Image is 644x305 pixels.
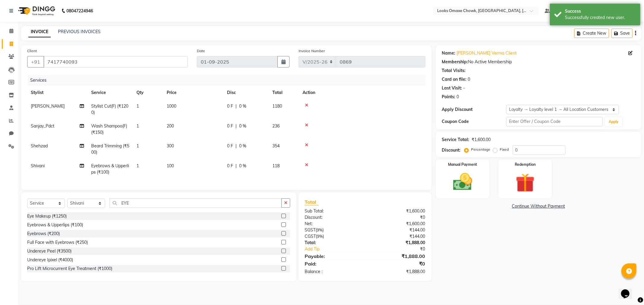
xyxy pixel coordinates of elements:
[227,123,233,129] span: 0 F
[167,163,174,168] span: 100
[110,198,282,208] input: Search or Scan
[515,162,536,167] label: Redemption
[28,27,51,37] a: INVOICE
[227,103,233,109] span: 0 F
[31,123,54,129] span: Sanjay_Pdct
[167,143,174,149] span: 300
[442,59,468,65] div: Membership:
[136,163,139,168] span: 1
[66,2,93,19] b: 08047224946
[365,253,430,260] div: ₹1,888.00
[27,266,112,272] div: Pro Lift Microcurrent Eye Treatment (₹1000)
[27,222,83,228] div: Eyebrows & Upperlips (₹100)
[43,56,188,68] input: Search by Name/Mobile/Email/Code
[27,231,60,237] div: Eyebrows (₹200)
[300,253,365,260] div: Payable:
[500,147,509,152] label: Fixed
[91,143,129,155] span: Beard Trimming (₹500)
[167,103,176,109] span: 1000
[457,50,517,56] a: [PERSON_NAME] Verma Client
[91,163,129,175] span: Eyebrows & Upperlips (₹100)
[365,260,430,267] div: ₹0
[300,214,365,221] div: Discount:
[235,123,237,129] span: |
[15,2,57,19] img: logo
[300,240,365,246] div: Total:
[300,208,365,214] div: Sub Total:
[565,14,636,21] div: Successfully created new user.
[300,260,365,267] div: Paid:
[27,213,67,219] div: Eye Makeup (₹1250)
[305,234,316,239] span: CGST
[442,68,466,74] div: Total Visits:
[91,103,128,115] span: Stylist Cut(F) (₹1200)
[299,86,425,99] th: Action
[619,281,638,299] iframe: chat widget
[235,103,237,109] span: |
[27,56,44,68] button: +91
[27,257,73,263] div: Undereye Ipixel (₹4000)
[365,233,430,240] div: ₹144.00
[506,117,603,126] input: Enter Offer / Coupon Code
[442,85,462,91] div: Last Visit:
[300,269,365,275] div: Balance :
[163,86,223,99] th: Price
[442,50,456,56] div: Name:
[167,123,174,129] span: 200
[365,208,430,214] div: ₹1,600.00
[136,123,139,129] span: 1
[510,171,541,195] img: _gift.svg
[565,8,636,14] div: Success
[31,143,48,149] span: Shehzad
[133,86,163,99] th: Qty
[27,239,88,246] div: Full Face with Eyebrows (₹250)
[305,199,319,205] span: Total
[365,240,430,246] div: ₹1,888.00
[28,75,430,86] div: Services
[317,228,322,232] span: 9%
[235,163,237,169] span: |
[472,137,491,143] div: ₹1,600.00
[227,143,233,149] span: 0 F
[442,118,506,125] div: Coupon Code
[447,171,478,193] img: _cash.svg
[574,29,609,38] button: Create New
[442,94,456,100] div: Points:
[235,143,237,149] span: |
[300,227,365,233] div: ( )
[437,203,640,209] a: Continue Without Payment
[299,48,325,54] label: Invoice Number
[300,233,365,240] div: ( )
[88,86,133,99] th: Service
[136,143,139,149] span: 1
[442,147,461,153] div: Discount:
[227,163,233,169] span: 0 F
[27,48,37,54] label: Client
[376,246,430,252] div: ₹0
[365,269,430,275] div: ₹1,888.00
[269,86,299,99] th: Total
[471,147,491,152] label: Percentage
[272,103,282,109] span: 1180
[239,123,246,129] span: 0 %
[457,94,459,100] div: 0
[442,137,469,143] div: Service Total:
[136,103,139,109] span: 1
[197,48,205,54] label: Date
[27,86,88,99] th: Stylist
[239,143,246,149] span: 0 %
[317,234,323,239] span: 9%
[272,143,280,149] span: 354
[272,163,280,168] span: 118
[365,221,430,227] div: ₹1,600.00
[611,29,633,38] button: Save
[448,162,477,167] label: Manual Payment
[91,123,127,135] span: Wash Shampoo(F) (₹150)
[305,227,316,233] span: SGST
[58,29,101,34] a: PREVIOUS INVOICES
[442,106,506,113] div: Apply Discount
[300,246,376,252] a: Add Tip
[365,227,430,233] div: ₹144.00
[31,163,45,168] span: Shivani
[239,103,246,109] span: 0 %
